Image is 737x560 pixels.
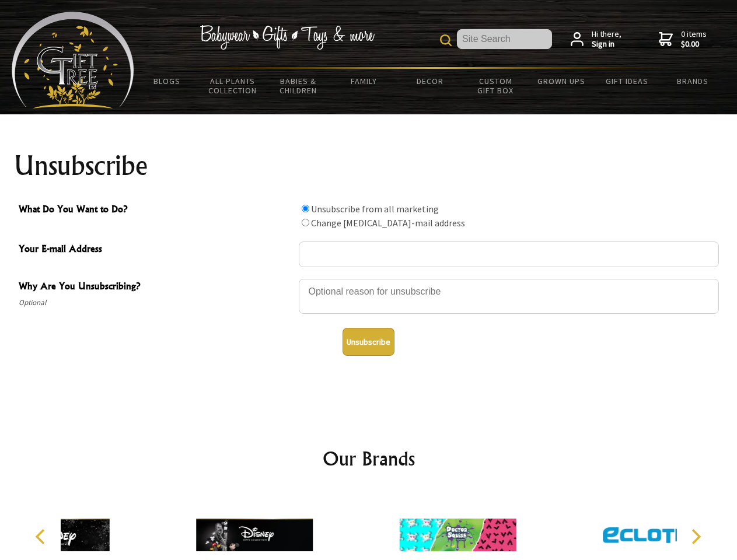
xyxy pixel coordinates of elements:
img: Babyware - Gifts - Toys and more... [12,12,134,108]
a: Family [331,69,397,93]
textarea: Why Are You Unsubscribing? [299,279,719,314]
button: Unsubscribe [343,328,394,356]
span: 0 items [681,29,707,50]
span: Why Are You Unsubscribing? [19,279,293,296]
span: Your E-mail Address [19,242,293,258]
h1: Unsubscribe [14,152,724,180]
a: 0 items$0.00 [659,29,707,50]
input: Site Search [457,29,552,49]
a: Gift Ideas [594,69,660,93]
button: Next [683,524,708,549]
span: Optional [19,296,293,310]
input: Your E-mail Address [299,242,719,267]
a: BLOGS [134,69,200,93]
span: What Do You Want to Do? [19,202,293,219]
h2: Our Brands [23,444,714,473]
button: Previous [29,524,55,549]
a: Babies & Children [266,69,331,103]
img: Babywear - Gifts - Toys & more [200,25,375,50]
a: Custom Gift Box [463,69,529,103]
a: Brands [660,69,726,93]
input: What Do You Want to Do? [302,219,309,226]
a: Decor [397,69,463,93]
a: Grown Ups [528,69,594,93]
label: Unsubscribe from all marketing [311,203,439,215]
span: Hi there, [592,29,621,50]
strong: $0.00 [681,39,707,50]
a: Hi there,Sign in [571,29,621,50]
img: product search [440,34,452,46]
a: All Plants Collection [200,69,266,103]
input: What Do You Want to Do? [302,205,309,212]
label: Change [MEDICAL_DATA]-mail address [311,217,465,229]
strong: Sign in [592,39,621,50]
